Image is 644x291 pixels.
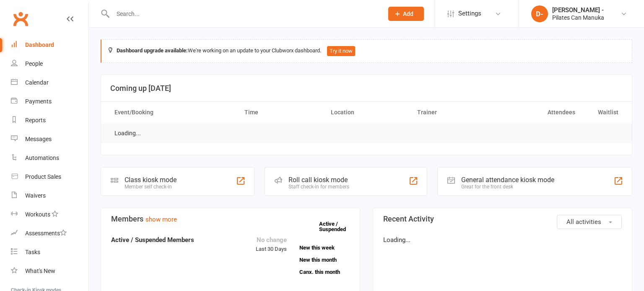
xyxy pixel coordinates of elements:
[25,192,46,199] div: Waivers
[458,4,481,23] span: Settings
[327,46,355,56] button: Try it now
[25,60,43,67] div: People
[256,235,287,254] div: Last 30 Days
[111,215,350,223] h3: Members
[25,268,55,274] div: What's New
[111,236,194,244] strong: Active / Suspended Members
[117,47,188,54] strong: Dashboard upgrade available:
[288,184,349,190] div: Staff check-in for members
[11,243,88,262] a: Tasks
[11,167,88,186] a: Product Sales
[557,215,622,229] button: All activities
[11,149,88,167] a: Automations
[552,6,604,14] div: [PERSON_NAME] -
[11,92,88,111] a: Payments
[110,84,623,93] h3: Coming up [DATE]
[25,136,52,142] div: Messages
[583,102,626,123] th: Waitlist
[566,218,601,226] span: All activities
[11,205,88,224] a: Workouts
[11,186,88,205] a: Waivers
[11,54,88,73] a: People
[11,73,88,92] a: Calendar
[410,102,496,123] th: Trainer
[145,216,177,223] a: show more
[256,235,287,245] div: No change
[11,130,88,149] a: Messages
[496,102,582,123] th: Attendees
[25,117,46,124] div: Reports
[25,79,49,86] div: Calendar
[461,176,554,184] div: General attendance kiosk mode
[25,155,59,161] div: Automations
[25,173,61,180] div: Product Sales
[299,269,350,275] a: Canx. this month
[11,224,88,243] a: Assessments
[25,249,40,255] div: Tasks
[288,176,349,184] div: Roll call kiosk mode
[299,245,350,250] a: New this week
[11,262,88,281] a: What's New
[383,235,622,245] p: Loading...
[319,215,356,238] a: Active / Suspended
[110,8,377,20] input: Search...
[11,36,88,54] a: Dashboard
[11,111,88,130] a: Reports
[101,39,632,63] div: We're working on an update to your Clubworx dashboard.
[107,102,237,123] th: Event/Booking
[461,184,554,190] div: Great for the front desk
[299,257,350,263] a: New this month
[388,7,424,21] button: Add
[383,215,622,223] h3: Recent Activity
[531,5,548,22] div: D-
[25,211,50,218] div: Workouts
[125,184,177,190] div: Member self check-in
[403,10,413,17] span: Add
[25,230,67,237] div: Assessments
[25,98,52,105] div: Payments
[10,8,31,29] a: Clubworx
[323,102,410,123] th: Location
[237,102,323,123] th: Time
[552,14,604,21] div: Pilates Can Manuka
[125,176,177,184] div: Class kiosk mode
[107,124,148,143] td: Loading...
[25,41,54,48] div: Dashboard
